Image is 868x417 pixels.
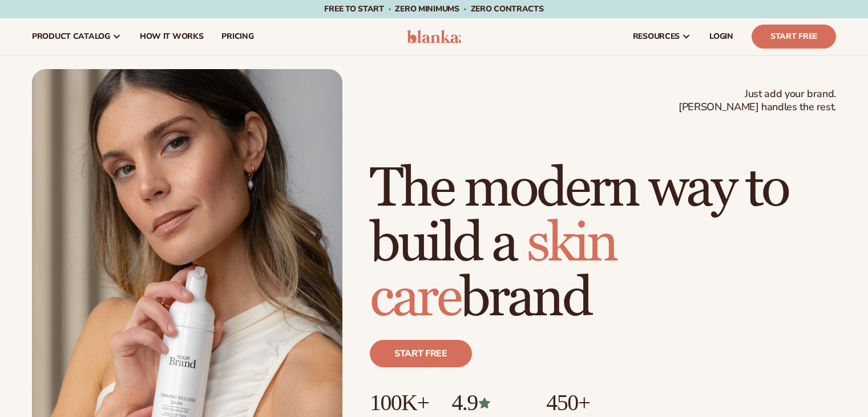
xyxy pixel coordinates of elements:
[140,32,204,41] span: How It Works
[131,18,213,55] a: How It Works
[679,87,836,114] span: Just add your brand. [PERSON_NAME] handles the rest.
[370,390,429,415] p: 100K+
[451,390,523,415] p: 4.9
[624,18,700,55] a: resources
[324,3,543,14] span: Free to start · ZERO minimums · ZERO contracts
[633,32,680,41] span: resources
[370,340,472,367] a: Start free
[546,390,632,415] p: 450+
[23,18,131,55] a: product catalog
[370,210,616,332] span: skin care
[370,162,836,326] h1: The modern way to build a brand
[709,32,733,41] span: LOGIN
[212,18,263,55] a: pricing
[752,25,836,49] a: Start Free
[32,32,110,41] span: product catalog
[221,32,253,41] span: pricing
[700,18,742,55] a: LOGIN
[407,30,461,43] img: logo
